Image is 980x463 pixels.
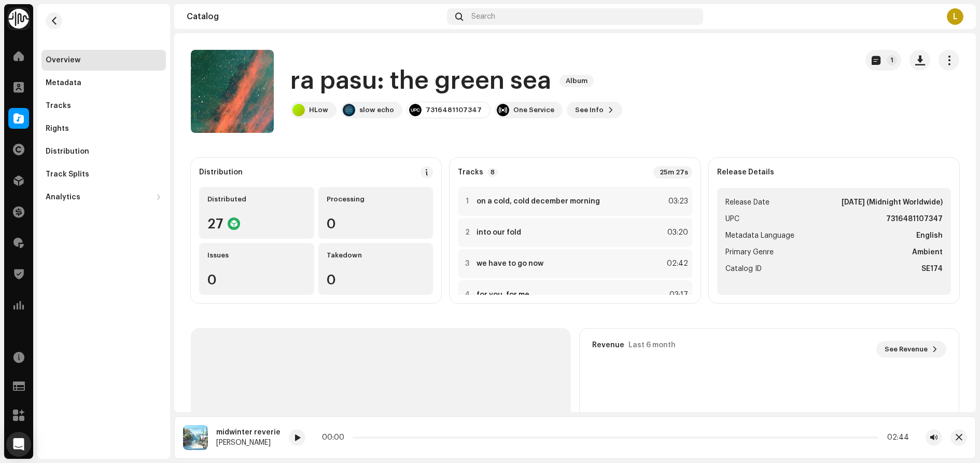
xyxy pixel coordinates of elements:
div: 02:44 [883,433,909,442]
strong: Ambient [912,246,943,258]
re-m-nav-item: Overview [41,50,166,71]
div: HLow [309,106,328,114]
re-m-nav-item: Tracks [41,96,166,116]
span: Search [471,12,495,21]
div: Catalog [187,12,443,21]
div: [PERSON_NAME] [216,439,281,447]
re-m-nav-dropdown: Analytics [41,187,166,208]
span: UPC [725,213,739,225]
strong: into our fold [477,228,521,237]
div: 25m 27s [653,166,692,179]
div: 03:23 [665,195,688,208]
div: slow echo [359,106,394,114]
span: Primary Genre [725,246,774,258]
div: 02:42 [665,257,688,270]
span: Catalog ID [725,263,762,275]
div: Overview [46,56,80,64]
re-m-nav-item: Rights [41,118,166,139]
div: Metadata [46,79,81,87]
div: Takedown [327,251,425,260]
strong: on a cold, cold december morning [477,197,600,206]
p-badge: 1 [887,55,897,65]
span: See Info [575,100,604,120]
div: Track Splits [46,170,89,179]
div: Distribution [199,168,243,176]
span: Release Date [725,196,769,209]
div: Distribution [46,147,89,156]
re-m-nav-item: Distribution [41,141,166,162]
div: 7316481107347 [426,106,482,114]
button: See Info [567,102,622,118]
strong: SE174 [921,263,943,275]
div: L [947,8,963,25]
div: Tracks [46,102,71,110]
p-badge: 8 [487,168,498,177]
div: Rights [46,125,69,133]
re-m-nav-item: Track Splits [41,164,166,185]
div: Revenue [592,341,624,349]
div: One Service [513,106,554,114]
strong: Release Details [717,168,774,176]
span: Album [559,75,594,87]
re-m-nav-item: Metadata [41,73,166,93]
div: Open Intercom Messenger [6,432,31,457]
div: Processing [327,195,425,203]
span: Metadata Language [725,229,794,242]
strong: 7316481107347 [886,213,943,225]
div: Analytics [46,193,80,201]
div: 00:00 [322,433,348,442]
img: 0f74c21f-6d1c-4dbc-9196-dbddad53419e [8,8,29,29]
button: See Revenue [876,341,946,358]
img: 94d5d0b0-784d-45ab-8cd2-45347457fe61 [343,104,355,116]
strong: [DATE] (Midnight Worldwide) [842,196,943,209]
span: See Revenue [885,339,928,360]
div: 03:17 [665,289,688,301]
strong: English [916,229,943,242]
div: Last 6 month [628,341,676,349]
button: 1 [865,50,901,71]
strong: we have to go now [477,260,543,268]
div: Distributed [207,195,306,203]
h1: ra pasu: the green sea [290,64,551,98]
div: midwinter reverie [216,428,281,437]
strong: for you, for me [477,291,529,299]
img: f9cdf018-105f-4cbc-928d-8af8b4e69b56 [183,425,208,450]
div: Issues [207,251,306,260]
div: 03:20 [665,226,688,239]
strong: Tracks [458,168,483,176]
